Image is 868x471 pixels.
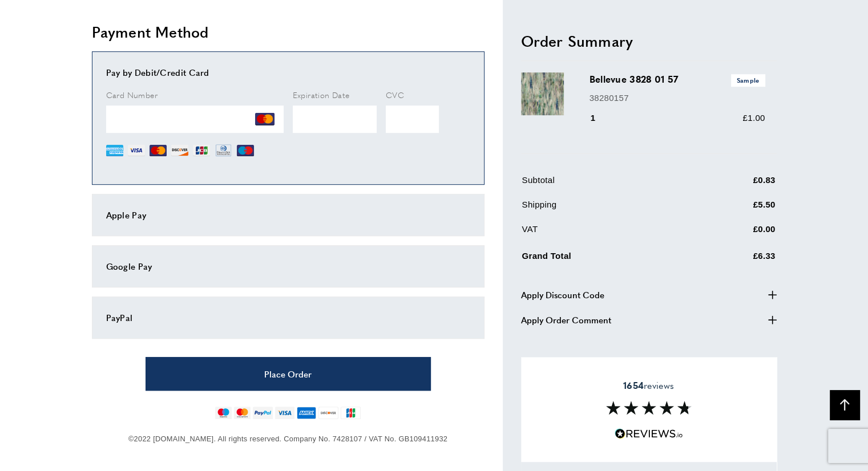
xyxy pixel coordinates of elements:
[253,407,273,419] img: paypal
[128,435,447,443] span: ©2022 [DOMAIN_NAME]. All rights reserved. Company No. 7428107 / VAT No. GB109411932
[697,223,776,245] td: £0.00
[275,407,294,419] img: visa
[237,142,254,159] img: MI.png
[697,174,776,196] td: £0.83
[521,31,777,51] h2: Order Summary
[106,105,284,133] iframe: Secure Credit Card Frame - Credit Card Number
[193,142,210,159] img: JCB.png
[297,407,317,419] img: american-express
[146,357,431,391] button: Place Order
[522,198,696,221] td: Shipping
[106,208,470,222] div: Apple Pay
[697,247,776,272] td: £6.33
[522,247,696,272] td: Grand Total
[386,105,439,133] iframe: Secure Credit Card Frame - CVV
[615,428,683,439] img: Reviews.io 5 stars
[128,142,145,159] img: VI.png
[106,259,470,273] div: Google Pay
[215,407,232,419] img: maestro
[106,142,123,159] img: AE.png
[92,22,485,42] h2: Payment Method
[522,223,696,245] td: VAT
[623,379,644,392] strong: 1654
[590,91,765,105] p: 38280157
[293,89,350,100] span: Expiration Date
[590,112,612,125] div: 1
[731,75,765,87] span: Sample
[215,142,233,159] img: DN.png
[522,174,696,196] td: Subtotal
[606,401,692,415] img: Reviews section
[590,73,765,87] h3: Bellevue 3828 01 57
[521,313,611,327] span: Apply Order Comment
[106,89,158,100] span: Card Number
[171,142,188,159] img: DI.png
[742,113,765,123] span: £1.00
[150,142,167,159] img: MC.png
[106,66,470,79] div: Pay by Debit/Credit Card
[697,198,776,221] td: £5.50
[623,380,674,391] span: reviews
[293,105,377,133] iframe: Secure Credit Card Frame - Expiration Date
[521,288,604,302] span: Apply Discount Code
[234,407,251,419] img: mastercard
[318,407,338,419] img: discover
[521,73,564,116] img: Bellevue 3828 01 57
[386,89,404,100] span: CVC
[341,407,361,419] img: jcb
[106,311,470,324] div: PayPal
[255,109,274,129] img: MC.png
